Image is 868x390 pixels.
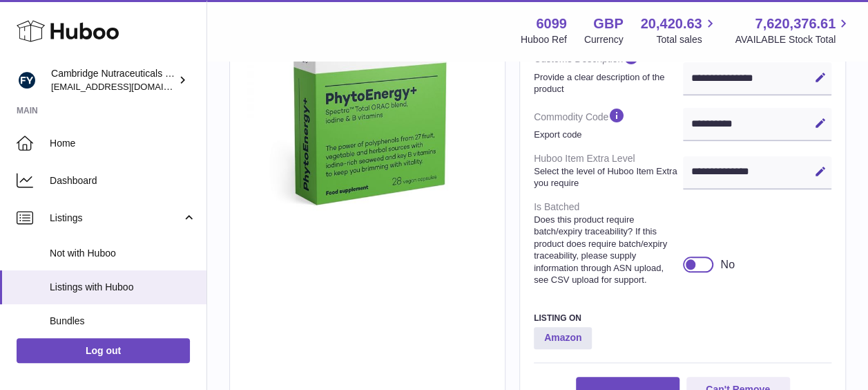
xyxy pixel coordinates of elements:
[50,281,196,294] span: Listings with Huboo
[534,214,679,286] strong: Does this product require batch/expiry traceability? If this product does require batch/expiry tr...
[534,195,683,292] dt: Is Batched
[534,327,592,349] strong: Amazon
[50,174,196,187] span: Dashboard
[50,315,196,328] span: Bundles
[534,165,679,189] strong: Select the level of Huboo Item Extra you require
[17,338,190,363] a: Log out
[534,101,683,147] dt: Commodity Code
[534,147,683,195] dt: Huboo Item Extra Level
[17,70,37,91] img: internalAdmin-6099@internal.huboo.com
[50,212,182,225] span: Listings
[534,43,683,100] dt: Customs Description
[51,67,175,93] div: Cambridge Nutraceuticals Ltd
[735,33,851,46] span: AVAILABLE Stock Total
[584,33,624,46] div: Currency
[640,15,702,33] span: 20,420.63
[50,247,196,260] span: Not with Huboo
[50,137,196,150] span: Home
[640,15,717,46] a: 20,420.63 Total sales
[534,71,679,95] strong: Provide a clear description of the product
[656,33,717,46] span: Total sales
[593,15,623,33] strong: GBP
[521,33,567,46] div: Huboo Ref
[735,15,851,46] a: 7,620,376.61 AVAILABLE Stock Total
[755,15,836,33] span: 7,620,376.61
[534,313,831,324] h3: Listing On
[534,129,679,141] strong: Export code
[536,15,567,33] strong: 6099
[720,257,734,272] div: No
[51,81,203,92] span: [EMAIL_ADDRESS][DOMAIN_NAME]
